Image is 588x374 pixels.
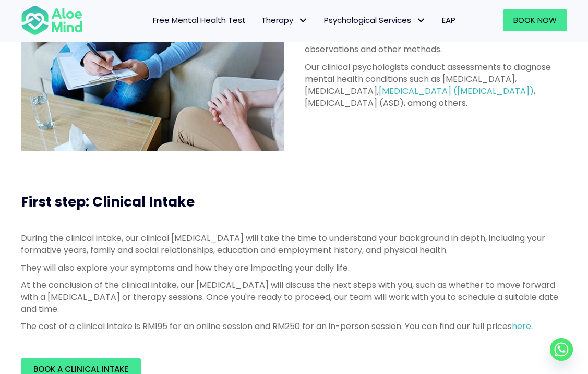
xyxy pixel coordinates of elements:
[379,85,534,97] a: [MEDICAL_DATA] ([MEDICAL_DATA])
[21,192,195,211] span: First step: Clinical Intake
[434,9,463,31] a: EAP
[153,15,246,26] span: Free Mental Health Test
[512,320,531,332] a: here
[21,19,284,151] img: psychological assessment
[305,61,568,110] p: Our clinical psychologists conduct assessments to diagnose mental health conditions such as [MEDI...
[21,5,83,36] img: Aloe mind Logo
[503,9,567,31] a: Book Now
[21,279,567,316] p: At the conclusion of the clinical intake, our [MEDICAL_DATA] will discuss the next steps with you...
[261,15,308,26] span: Therapy
[296,13,311,28] span: Therapy: submenu
[21,232,567,256] p: During the clinical intake, our clinical [MEDICAL_DATA] will take the time to understand your bac...
[442,15,455,26] span: EAP
[316,9,434,31] a: Psychological ServicesPsychological Services: submenu
[254,9,316,31] a: TherapyTherapy: submenu
[21,320,567,332] p: The cost of a clinical intake is RM195 for an online session and RM250 for an in-person session. ...
[145,9,254,31] a: Free Mental Health Test
[93,9,463,31] nav: Menu
[414,13,429,28] span: Psychological Services: submenu
[550,338,573,361] a: Whatsapp
[21,262,567,274] p: They will also explore your symptoms and how they are impacting your daily life.
[324,15,426,26] span: Psychological Services
[513,15,557,26] span: Book Now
